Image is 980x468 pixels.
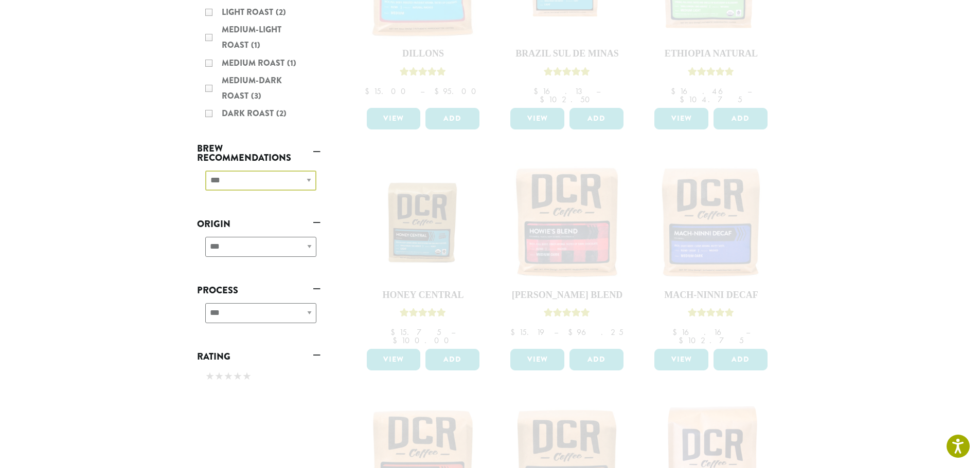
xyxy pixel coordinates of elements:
a: Brew Recommendations [197,140,320,166]
div: Rating [197,365,320,389]
div: Origin [197,233,320,269]
div: Brew Recommendations [197,166,320,203]
div: Process [197,299,320,335]
a: Rating [197,348,320,365]
div: Roast [197,1,320,127]
a: Process [197,282,320,299]
a: Origin [197,215,320,233]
